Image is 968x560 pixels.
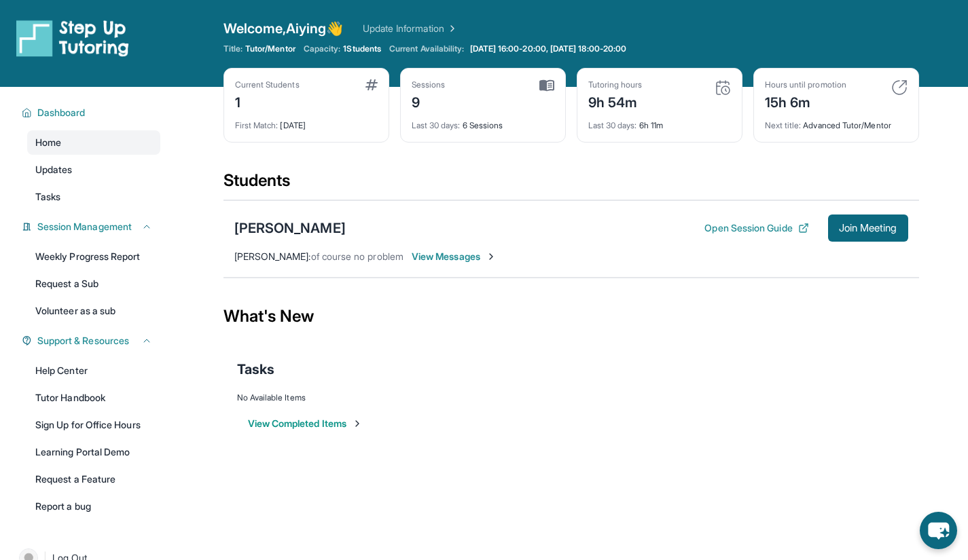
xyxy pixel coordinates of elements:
div: 1 [235,90,300,112]
span: 1 Students [343,43,381,54]
span: Title: [223,43,243,54]
span: Current Availability: [389,43,464,54]
img: logo [16,19,129,57]
div: Students [223,170,919,200]
div: What's New [223,286,919,346]
span: First Match : [235,120,279,130]
div: 6 Sessions [412,112,554,131]
img: card [891,79,908,96]
a: Sign Up for Office Hours [27,413,160,437]
button: Session Management [32,220,152,234]
button: chat-button [920,512,957,549]
span: Tasks [237,360,274,379]
a: Volunteer as a sub [27,299,160,323]
span: Tutor/Mentor [245,43,295,54]
div: [DATE] [235,112,378,131]
span: Welcome, Aiying 👋 [223,19,344,38]
img: card [365,79,378,90]
button: Open Session Guide [704,221,808,235]
a: Home [27,130,160,155]
img: card [539,79,554,92]
div: Current Students [235,79,300,90]
div: No Available Items [237,392,906,403]
img: Chevron Right [444,22,458,35]
a: Updates [27,157,160,182]
span: [PERSON_NAME] : [234,250,311,262]
div: Hours until promotion [765,79,846,90]
button: Support & Resources [32,334,152,348]
button: View Completed Items [248,417,363,430]
span: Capacity: [304,43,341,54]
span: Join Meeting [839,224,897,232]
a: Help Center [27,358,160,383]
button: Join Meeting [828,214,908,242]
div: [PERSON_NAME] [234,219,346,238]
div: Sessions [412,79,446,90]
a: Tutor Handbook [27,386,160,410]
span: Last 30 days : [412,120,461,130]
div: 15h 6m [765,90,846,112]
span: of course no problem [311,250,404,262]
a: Learning Portal Demo [27,440,160,464]
div: 9h 54m [588,90,643,112]
div: Advanced Tutor/Mentor [765,112,908,131]
a: Update Information [363,22,458,35]
button: Dashboard [32,106,152,119]
span: [DATE] 16:00-20:00, [DATE] 18:00-20:00 [470,43,627,54]
a: Request a Sub [27,272,160,296]
span: Tasks [35,190,60,204]
a: Weekly Progress Report [27,244,160,269]
span: Home [35,136,61,149]
div: Tutoring hours [588,79,643,90]
a: Report a bug [27,494,160,519]
span: Support & Resources [37,334,129,348]
img: card [715,79,731,96]
div: 9 [412,90,446,112]
div: 6h 11m [588,112,731,131]
span: View Messages [412,250,497,263]
span: Last 30 days : [588,120,637,130]
span: Dashboard [37,106,86,119]
a: [DATE] 16:00-20:00, [DATE] 18:00-20:00 [467,43,630,54]
span: Session Management [37,220,132,234]
a: Tasks [27,185,160,209]
span: Updates [35,163,73,176]
a: Request a Feature [27,467,160,491]
span: Next title : [765,120,802,130]
img: Chevron-Right [486,251,497,262]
